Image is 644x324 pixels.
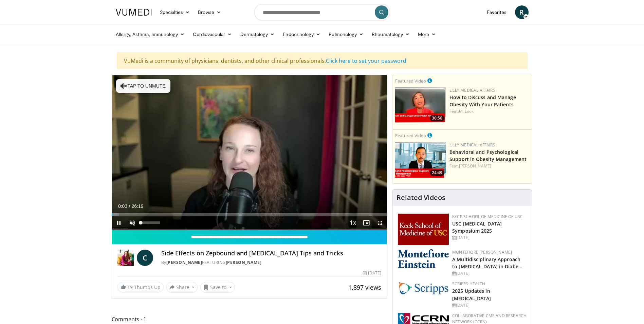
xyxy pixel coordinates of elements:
[452,214,523,219] a: Keck School of Medicine of USC
[131,203,143,209] span: 26:19
[112,213,387,216] div: Progress Bar
[254,4,390,20] input: Search topics, interventions
[452,256,522,270] a: A Multidisciplinary Approach to [MEDICAL_DATA] in Diabe…
[112,216,126,230] button: Pause
[449,149,527,162] a: Behavioral and Psychological Support in Obesity Management
[156,5,194,19] a: Specialties
[368,28,414,41] a: Rheumatology
[117,52,528,69] div: VuMedi is a community of physicians, dentists, and other clinical professionals.
[395,87,446,123] img: c98a6a29-1ea0-4bd5-8cf5-4d1e188984a7.png.150x105_q85_crop-smart_upscale.png
[141,221,160,224] div: Volume Level
[200,282,235,293] button: Save to
[452,302,527,308] div: [DATE]
[452,288,491,301] a: 2025 Updates in [MEDICAL_DATA]
[449,108,529,114] div: Feat.
[452,281,485,287] a: Scripps Health
[398,214,449,245] img: 7b941f1f-d101-407a-8bfa-07bd47db01ba.png.150x105_q85_autocrop_double_scale_upscale_version-0.2.jpg
[363,270,381,276] div: [DATE]
[116,79,170,93] button: Tap to unmute
[127,284,133,290] span: 19
[395,132,426,139] small: Featured Video
[449,94,516,108] a: How to Discuss and Manage Obesity With Your Patients
[226,259,262,265] a: [PERSON_NAME]
[325,28,368,41] a: Pulmonology
[189,28,236,41] a: Cardiovascular
[194,5,225,19] a: Browse
[414,28,440,41] a: More
[166,259,202,265] a: [PERSON_NAME]
[430,115,444,121] span: 30:56
[449,163,529,169] div: Feat.
[373,216,387,230] button: Fullscreen
[395,87,446,123] a: 30:56
[112,315,387,324] span: Comments 1
[279,28,325,41] a: Endocrinology
[483,5,511,19] a: Favorites
[360,216,373,230] button: Enable picture-in-picture mode
[395,142,446,178] a: 24:49
[348,283,381,291] span: 1,897 views
[452,249,512,255] a: Montefiore [PERSON_NAME]
[161,259,381,266] div: By FEATURING
[117,282,164,292] a: 19 Thumbs Up
[137,250,153,266] a: C
[326,57,406,65] a: Click here to set your password
[459,108,474,114] a: M. Look
[161,250,381,257] h4: Side Effects on Zepbound and [MEDICAL_DATA] Tips and Tricks
[452,270,527,276] div: [DATE]
[452,235,527,241] div: [DATE]
[166,282,198,293] button: Share
[346,216,360,230] button: Playback Rate
[129,203,130,209] span: /
[459,163,491,169] a: [PERSON_NAME]
[112,28,189,41] a: Allergy, Asthma, Immunology
[452,220,502,234] a: USC [MEDICAL_DATA] Symposium 2025
[112,75,387,230] video-js: Video Player
[236,28,279,41] a: Dermatology
[515,5,529,19] a: R
[397,194,445,202] h4: Related Videos
[395,78,426,84] small: Featured Video
[398,281,449,295] img: c9f2b0b7-b02a-4276-a72a-b0cbb4230bc1.jpg.150x105_q85_autocrop_double_scale_upscale_version-0.2.jpg
[116,9,152,16] img: VuMedi Logo
[118,203,127,209] span: 0:03
[395,142,446,178] img: ba3304f6-7838-4e41-9c0f-2e31ebde6754.png.150x105_q85_crop-smart_upscale.png
[449,87,495,93] a: Lilly Medical Affairs
[398,249,449,268] img: b0142b4c-93a1-4b58-8f91-5265c282693c.png.150x105_q85_autocrop_double_scale_upscale_version-0.2.png
[126,216,139,230] button: Unmute
[117,250,134,266] img: Dr. Carolynn Francavilla
[430,170,444,176] span: 24:49
[449,142,495,148] a: Lilly Medical Affairs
